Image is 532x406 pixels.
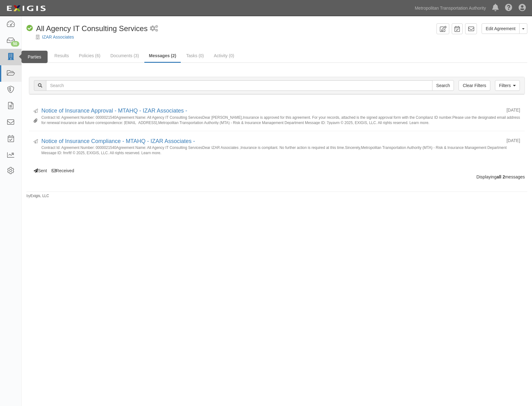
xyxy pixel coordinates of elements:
a: Notice of Insurance Approval - MTAHQ - IZAR Associates - [41,108,187,114]
a: Details [26,49,49,62]
a: Activity (0) [209,49,239,62]
b: all 2 [497,174,505,179]
img: logo-5460c22ac91f19d4615b14bd174203de0afe785f0fc80cf4dbbc73dc1793850b.png [5,3,48,14]
i: 2 scheduled workflows [150,25,158,32]
div: [DATE] [506,107,520,113]
a: Policies (6) [74,49,105,62]
div: [DATE] [506,137,520,144]
a: Documents (3) [106,49,144,62]
div: 50 [11,41,19,47]
div: Parties [21,51,48,63]
div: Sent Received [24,101,530,174]
i: Compliant [26,25,33,32]
a: Exigis, LLC [30,194,49,198]
i: Help Center - Complianz [505,4,512,12]
div: Notice of Insurance Compliance - MTAHQ - IZAR Associates - [41,137,502,145]
span: All Agency IT Consulting Services [36,24,147,33]
small: by [26,193,49,199]
div: All Agency IT Consulting Services [26,23,147,34]
a: Messages (2) [144,49,181,63]
a: Clear Filters [459,80,490,91]
a: Tasks (0) [181,49,208,62]
div: Notice of Insurance Approval - MTAHQ - IZAR Associates - [41,107,502,115]
input: Search [432,80,454,91]
small: Contract Id: Agreement Number: 0000021540Agreement Name: All Agency IT Consulting ServicesDear [P... [41,115,520,125]
a: Filters [495,80,520,91]
input: Search [46,80,432,91]
a: Notice of Insurance Compliance - MTAHQ - IZAR Associates - [41,138,195,144]
div: Displaying messages [24,174,530,180]
a: IZAR Associates [42,35,74,39]
a: Results [50,49,74,62]
i: Sent [34,109,38,113]
small: Contract Id: Agreement Number: 0000021540Agreement Name: All Agency IT Consulting ServicesDear IZ... [41,145,520,155]
a: Metropolitan Transportation Authority [412,2,489,14]
a: Edit Agreement [482,23,520,34]
i: Sent [34,140,38,144]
